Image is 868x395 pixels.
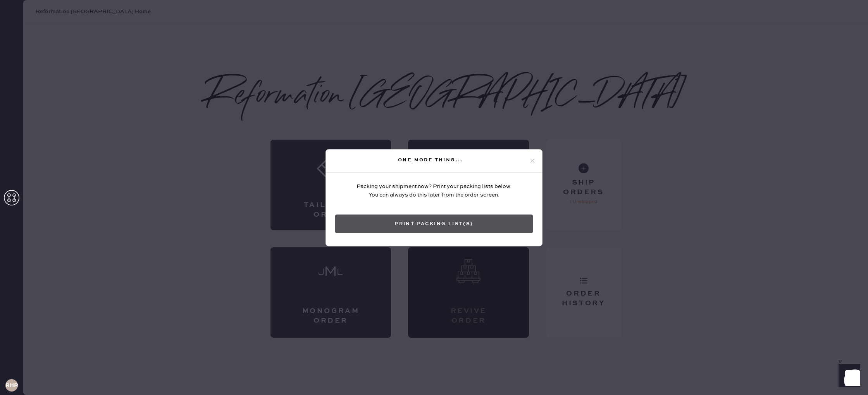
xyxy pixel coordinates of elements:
[335,214,533,233] button: Print Packing List(s)
[356,182,511,199] div: Packing your shipment now? Print your packing lists below. You can always do this later from the ...
[5,383,18,388] h3: RHPA
[831,360,865,393] iframe: Front Chat
[332,156,529,165] div: One more thing...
